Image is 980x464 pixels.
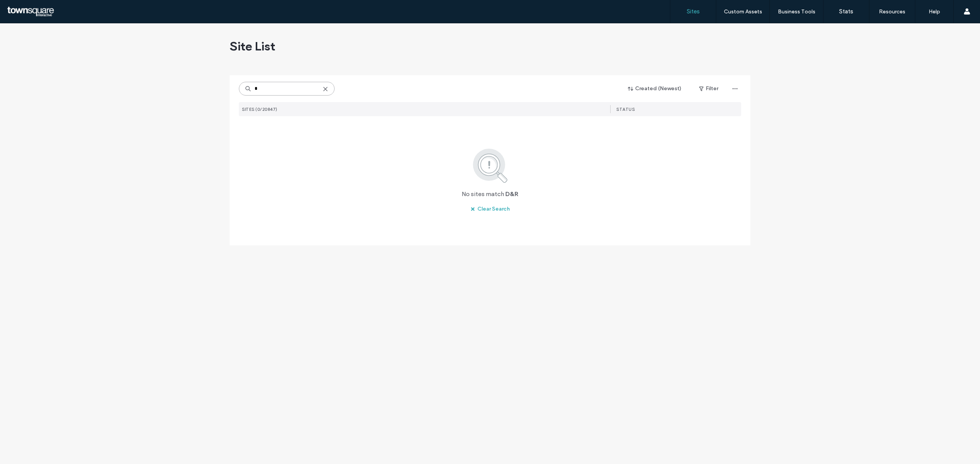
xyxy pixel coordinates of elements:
[462,147,518,184] img: search.svg
[839,8,853,15] label: Stats
[687,8,700,15] label: Sites
[879,8,905,15] label: Resources
[464,203,517,215] button: Clear Search
[17,5,33,12] span: Help
[691,83,726,95] button: Filter
[242,107,278,112] span: SITES (0/20847)
[778,8,815,15] label: Business Tools
[230,39,275,54] span: Site List
[462,190,504,198] span: No sites match
[616,107,635,112] span: STATUS
[621,83,688,95] button: Created (Newest)
[929,8,940,15] label: Help
[724,8,762,15] label: Custom Assets
[505,190,518,198] span: D&R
